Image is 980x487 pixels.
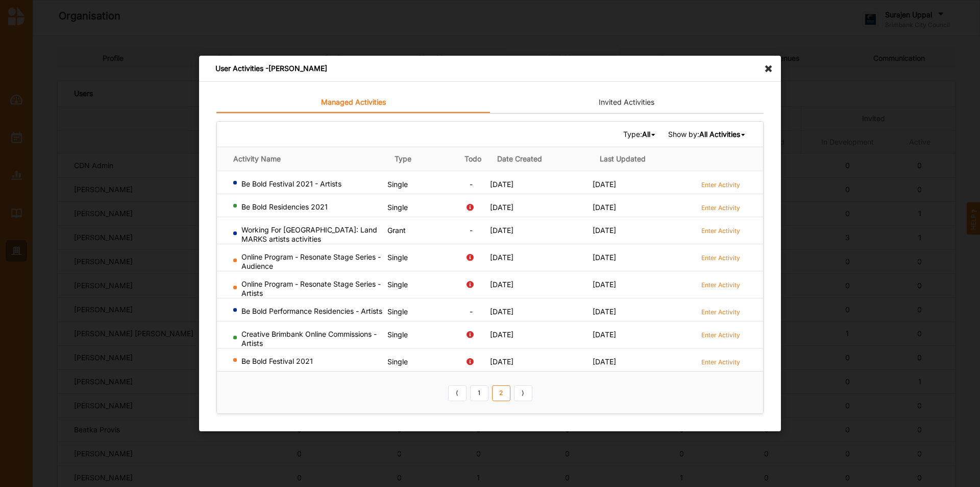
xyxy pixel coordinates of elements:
span: [DATE] [490,253,513,262]
a: Enter Activity [701,280,740,289]
div: Be Bold Festival 2021 - Artists [233,179,383,189]
span: [DATE] [593,180,616,189]
span: Grant [387,226,406,235]
a: Invited Activities [490,92,764,113]
span: [DATE] [490,280,513,289]
div: Creative Brimbank Online Commissions - Artists [233,330,383,348]
th: Todo [456,147,490,171]
div: Be Bold Residencies 2021 [233,202,383,212]
label: Enter Activity [701,331,740,339]
div: Online Program - Resonate Stage Series - Audience [233,252,383,271]
a: 2 [492,385,510,401]
span: Single [387,330,408,339]
a: Enter Activity [701,202,740,212]
label: Enter Activity [701,203,740,212]
span: - [470,180,473,189]
span: [DATE] [490,226,513,235]
div: Working For [GEOGRAPHIC_DATA]: Land MARKS artists activities [233,225,383,244]
span: Show by: [668,129,747,138]
span: [DATE] [490,330,513,339]
span: Single [387,357,408,366]
span: Single [387,203,408,212]
div: Online Program - Resonate Stage Series - Artists [233,280,383,298]
th: Date Created [490,147,593,171]
b: All Activities [699,130,740,138]
a: Managed Activities [216,92,490,113]
label: Enter Activity [701,253,740,262]
span: [DATE] [593,357,616,366]
span: - [470,307,473,316]
div: Pagination Navigation [446,384,534,401]
label: Enter Activity [701,226,740,235]
a: Previous item [448,385,467,401]
span: [DATE] [490,307,513,316]
span: [DATE] [490,357,513,366]
a: Enter Activity [701,330,740,339]
span: [DATE] [490,203,513,212]
a: Enter Activity [701,307,740,316]
label: Enter Activity [701,281,740,289]
span: [DATE] [593,330,616,339]
span: [DATE] [593,307,616,316]
span: [DATE] [593,280,616,289]
span: Single [387,280,408,289]
label: Enter Activity [701,180,740,189]
div: Be Bold Festival 2021 [233,357,383,366]
span: [DATE] [593,253,616,262]
span: Single [387,307,408,316]
a: Enter Activity [701,252,740,262]
b: All [642,130,650,138]
a: Enter Activity [701,179,740,189]
label: Enter Activity [701,358,740,366]
span: Type: [623,129,657,138]
a: Next item [514,385,532,401]
th: Type [387,147,456,171]
span: Single [387,253,408,262]
span: [DATE] [593,226,616,235]
a: Enter Activity [701,357,740,366]
div: User Activities - [PERSON_NAME] [199,56,781,82]
label: Enter Activity [701,308,740,316]
span: Single [387,180,408,189]
span: [DATE] [593,203,616,212]
th: Activity Name [217,147,387,171]
div: Be Bold Performance Residencies - Artists [233,307,383,316]
span: [DATE] [490,180,513,189]
span: - [470,226,473,235]
a: 1 [470,385,488,401]
th: Last Updated [593,147,695,171]
a: Enter Activity [701,225,740,235]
